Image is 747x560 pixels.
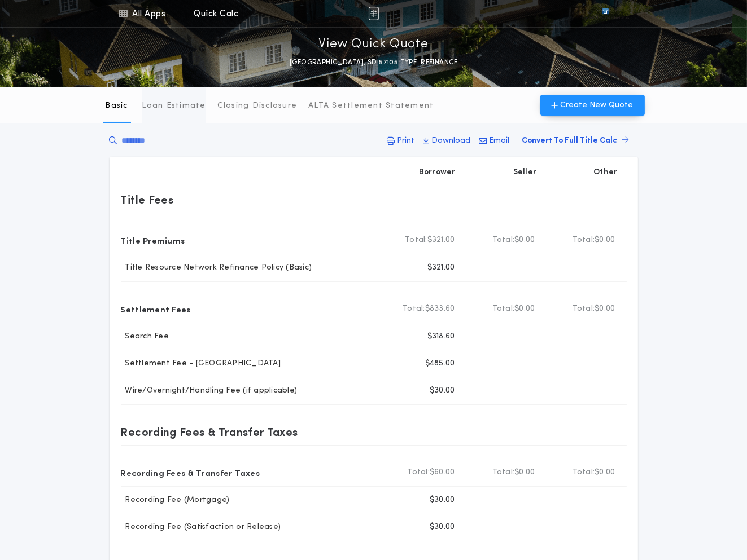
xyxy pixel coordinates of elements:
button: Download [420,131,474,151]
b: Total: [573,235,595,246]
p: Recording Fees & Transfer Taxes [121,423,298,441]
p: Other [593,167,617,178]
img: img [368,7,379,20]
p: $30.00 [430,385,455,396]
span: $0.00 [595,467,615,478]
p: Loan Estimate [142,100,206,112]
p: View Quick Quote [319,36,429,54]
p: $485.00 [425,358,455,369]
p: Search Fee [121,331,169,342]
span: $60.00 [430,467,455,478]
p: Basic [105,100,128,112]
b: Total: [407,467,430,478]
b: Total: [403,303,425,315]
p: Settlement Fees [121,300,191,318]
b: Total: [573,467,595,478]
p: Recording Fees & Transfer Taxes [121,464,260,482]
span: $321.00 [427,235,455,246]
b: Total: [492,303,515,315]
span: Convert To Full Title Calc [522,135,618,147]
p: Settlement Fee - [GEOGRAPHIC_DATA] [121,358,281,369]
span: $0.00 [595,235,615,246]
b: Total: [573,303,595,315]
p: $321.00 [427,262,455,274]
p: Email [490,135,510,147]
p: Recording Fee (Satisfaction or Release) [121,522,281,533]
p: Borrower [419,167,456,178]
p: Title Premiums [121,231,185,249]
p: Title Resource Network Refinance Policy (Basic) [121,262,312,274]
span: $0.00 [595,303,615,315]
p: Closing Disclosure [217,100,298,112]
button: Create New Quote [540,95,645,116]
button: Convert To Full Title Calc [513,130,638,151]
span: $0.00 [514,235,535,246]
b: Total: [492,235,515,246]
span: $0.00 [514,467,535,478]
p: $30.00 [430,522,455,533]
p: Seller [513,167,537,178]
span: $833.60 [425,303,455,315]
span: $0.00 [514,303,535,315]
p: Print [397,135,415,147]
button: Print [384,131,418,151]
p: Title Fees [121,191,174,209]
p: Wire/Overnight/Handling Fee (if applicable) [121,385,298,396]
span: Create New Quote [561,99,634,111]
p: Recording Fee (Mortgage) [121,495,230,506]
img: vs-icon [582,8,629,19]
p: ALTA Settlement Statement [308,100,434,112]
p: $318.60 [427,331,455,342]
p: Download [432,135,471,147]
b: Total: [405,235,427,246]
button: Email [476,131,513,151]
b: Total: [492,467,515,478]
p: [GEOGRAPHIC_DATA], SD 57105 TYPE: REFINANCE [290,57,457,68]
p: $30.00 [430,495,455,506]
